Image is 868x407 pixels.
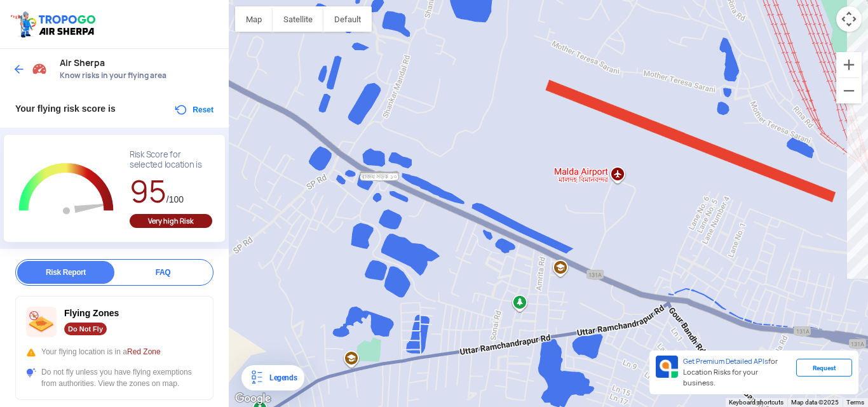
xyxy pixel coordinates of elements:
[249,370,264,385] img: Legends
[127,347,161,356] span: Red Zone
[791,399,839,406] span: Map data ©2025
[836,78,862,103] button: Zoom out
[32,61,47,76] img: Risk Scores
[64,323,107,335] div: Do Not Fly
[836,6,862,32] button: Map camera controls
[656,356,678,378] img: Premium APIs
[683,357,768,366] span: Get Premium Detailed APIs
[130,214,212,228] div: Very high Risk
[17,261,114,284] div: Risk Report
[846,399,864,406] a: Terms
[130,171,166,211] span: 95
[13,63,25,76] img: ic_arrow_back_blue.svg
[10,10,100,39] img: ic_tgdronemaps.svg
[114,261,212,284] div: FAQ
[26,307,57,337] img: ic_nofly.svg
[796,359,852,377] div: Request
[232,390,274,407] img: Google
[173,102,214,117] button: Reset
[235,6,273,32] button: Show street map
[232,390,274,407] a: Open this area in Google Maps (opens a new window)
[60,58,216,68] span: Air Sherpa
[13,150,119,229] g: Chart
[130,150,212,170] div: Risk Score for selected location is
[836,52,862,77] button: Zoom in
[166,194,184,204] span: /100
[273,6,323,32] button: Show satellite imagery
[26,366,203,389] div: Do not fly unless you have flying exemptions from authorities. View the zones on map.
[264,370,297,385] div: Legends
[678,356,796,389] div: for Location Risks for your business.
[729,398,783,407] button: Keyboard shortcuts
[26,346,203,357] div: Your flying location is in a
[15,103,116,114] span: Your flying risk score is
[64,308,119,318] span: Flying Zones
[60,70,216,81] span: Know risks in your flying area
